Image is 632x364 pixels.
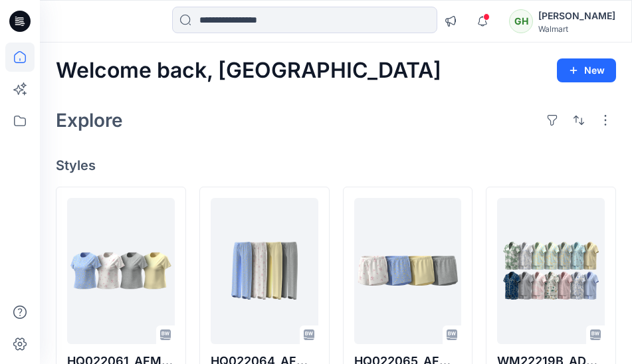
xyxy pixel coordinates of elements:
a: HQ022061_AFM_PP_Pointelle SS Top [67,198,175,344]
h4: Styles [56,157,616,173]
div: Walmart [538,24,615,34]
a: WM22219B_ADM_COLORWAY [497,198,605,344]
h2: Explore [56,110,123,131]
div: [PERSON_NAME] [538,8,615,24]
h2: Welcome back, [GEOGRAPHIC_DATA] [56,58,441,83]
a: HQ022065_AFM_PP_POINTELLE SHORT PLUS [354,198,462,344]
div: GH [509,9,533,33]
a: HQ022064_AFM_PP_Pointelle Pant [211,198,318,344]
button: New [557,58,616,82]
